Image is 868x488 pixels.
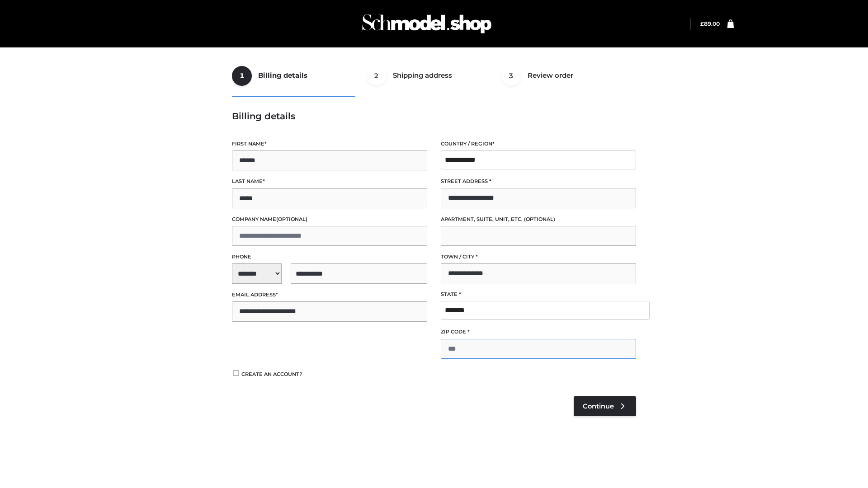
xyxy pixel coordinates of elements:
input: Create an account? [232,370,240,376]
label: Country / Region [441,140,636,148]
label: First name [232,140,427,148]
a: £89.00 [700,20,720,27]
label: Apartment, suite, unit, etc. [441,215,636,224]
span: £ [700,20,704,27]
span: (optional) [276,216,307,222]
h3: Billing details [232,111,636,122]
bdi: 89.00 [700,20,720,27]
label: Street address [441,177,636,186]
label: Last name [232,177,427,186]
a: Continue [574,396,636,416]
img: Schmodel Admin 964 [359,6,495,42]
label: Town / City [441,253,636,261]
label: State [441,290,636,299]
span: Create an account? [241,371,302,377]
label: Email address [232,291,427,299]
span: Continue [583,402,614,410]
label: Phone [232,253,427,261]
label: Company name [232,215,427,224]
label: ZIP Code [441,328,636,336]
span: (optional) [524,216,555,222]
